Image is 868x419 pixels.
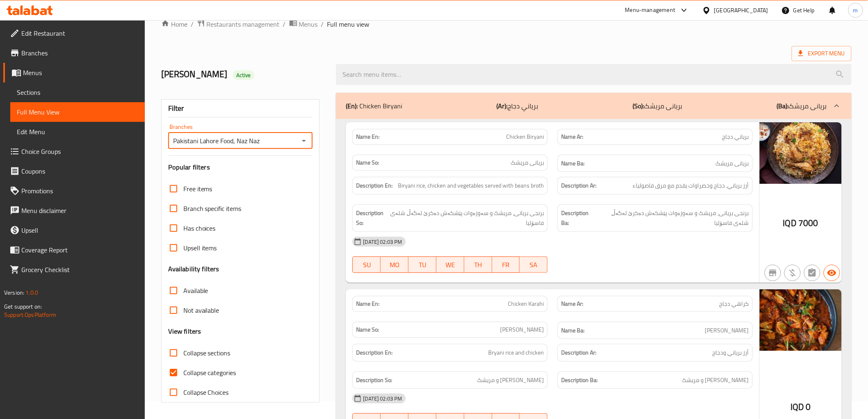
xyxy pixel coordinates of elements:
[398,181,544,191] span: Biryani rice, chicken and vegetables served with beans broth
[21,206,138,215] span: Menu disclaimer
[4,309,56,320] a: Support.OpsPlatform
[168,264,219,274] h3: Availability filters
[3,63,145,82] a: Menus
[336,64,851,85] input: search
[716,158,749,169] span: بریانی مریشک
[492,256,520,273] button: FR
[346,100,358,112] b: (En):
[161,19,187,29] a: Home
[3,161,145,181] a: Coupons
[440,259,461,271] span: WE
[790,399,804,415] span: IQD
[488,348,544,358] span: Bryani rice and chicken
[520,256,548,273] button: SA
[168,327,201,336] h3: View filters
[161,68,327,80] h2: [PERSON_NAME]
[183,184,212,194] span: Free items
[3,181,145,201] a: Promotions
[595,208,749,228] span: برنجی بریانی، مریشک و سەوزەوات پێشکەش دەکرێ لەگەڵ شلەی فاسۆلیا
[17,127,138,137] span: Edit Menu
[798,215,818,231] span: 7000
[321,19,324,29] li: /
[161,19,852,30] nav: breadcrumb
[356,158,379,167] strong: Name So:
[722,133,749,141] span: برياني دجاج
[233,71,254,79] span: Active
[21,147,138,156] span: Choice Groups
[3,23,145,43] a: Edit Restaurant
[412,259,433,271] span: TU
[360,395,405,403] span: [DATE] 02:03 PM
[183,305,219,315] span: Not available
[506,133,544,141] span: Chicken Biryani
[21,28,138,38] span: Edit Restaurant
[21,245,138,255] span: Coverage Report
[356,208,388,228] strong: Description So:
[21,265,138,275] span: Grocery Checklist
[824,265,840,281] button: Available
[477,375,544,385] span: برنجی بریانی و مریشک
[765,265,781,281] button: Not branch specific item
[10,102,145,122] a: Full Menu View
[464,256,492,273] button: TH
[561,158,585,169] strong: Name Ba:
[633,181,749,191] span: أرز برياني، دجاج وخضراوات يقدم مع مرق فاصولياء
[561,133,583,141] strong: Name Ar:
[183,204,242,213] span: Branch specific items
[183,348,231,358] span: Collapse sections
[183,223,216,233] span: Has choices
[346,101,402,111] p: Chicken Biryani
[384,259,405,271] span: MO
[21,225,138,235] span: Upsell
[561,325,585,336] strong: Name Ba:
[23,68,138,78] span: Menus
[17,87,138,97] span: Sections
[561,208,594,228] strong: Description Ba:
[682,375,749,385] span: برنجی بریانی و مریشک
[497,100,508,112] b: (Ar):
[777,100,789,112] b: (Ba):
[713,348,749,358] span: أرز برياني ودجاج
[798,48,845,59] span: Export Menu
[356,325,379,334] strong: Name So:
[409,256,436,273] button: TU
[468,259,489,271] span: TH
[806,399,811,415] span: 0
[390,208,544,228] span: برنجی بریانی، مریشک و سەوزەوات پێشکەش دەکرێ لەگەڵ شلەی فاسۆلیا
[705,325,749,336] span: [PERSON_NAME]
[17,107,138,117] span: Full Menu View
[3,260,145,279] a: Grocery Checklist
[3,220,145,240] a: Upsell
[561,300,583,308] strong: Name Ar:
[360,238,405,246] span: [DATE] 02:03 PM
[356,133,379,141] strong: Name En:
[3,240,145,260] a: Coverage Report
[21,186,138,196] span: Promotions
[720,300,749,308] span: كراهي دجاج
[561,181,596,191] strong: Description Ar:
[777,101,827,111] p: بریانی مریشک
[299,19,318,29] span: Menus
[633,101,683,111] p: بریانی مریشک
[3,201,145,220] a: Menu disclaimer
[436,256,464,273] button: WE
[283,19,286,29] li: /
[523,259,544,271] span: SA
[561,375,598,385] strong: Description Ba:
[25,287,38,298] span: 1.0.0
[3,142,145,161] a: Choice Groups
[784,265,801,281] button: Purchased item
[356,181,393,191] strong: Description En:
[336,93,851,119] div: (En): Chicken Biryani(Ar):برياني دجاج(So):بریانی مریشک(Ba):بریانی مریشک
[21,166,138,176] span: Coupons
[853,6,858,15] span: m
[356,348,393,358] strong: Description En:
[168,100,313,117] div: Filter
[298,135,310,147] button: Open
[356,259,377,271] span: SU
[511,158,544,167] span: بریانی مریشک
[381,256,409,273] button: MO
[714,6,768,15] div: [GEOGRAPHIC_DATA]
[760,289,842,351] img: Chicken_Karahi638946657183359790.jpg
[500,325,544,334] span: [PERSON_NAME]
